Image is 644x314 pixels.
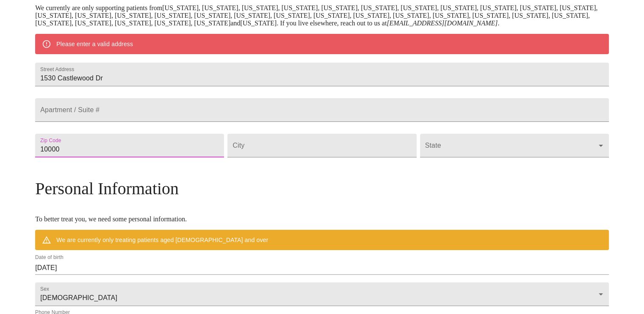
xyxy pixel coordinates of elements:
[56,232,268,248] div: We are currently only treating patients aged [DEMOGRAPHIC_DATA] and over
[35,215,609,223] p: To better treat you, we need some personal information.
[35,4,609,27] p: We currently are only supporting patients from [US_STATE], [US_STATE], [US_STATE], [US_STATE], [U...
[420,134,609,157] div: ​
[56,36,133,52] div: Please enter a valid address
[35,179,609,198] h3: Personal Information
[35,255,64,260] label: Date of birth
[387,19,498,27] em: [EMAIL_ADDRESS][DOMAIN_NAME]
[35,282,609,306] div: [DEMOGRAPHIC_DATA]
